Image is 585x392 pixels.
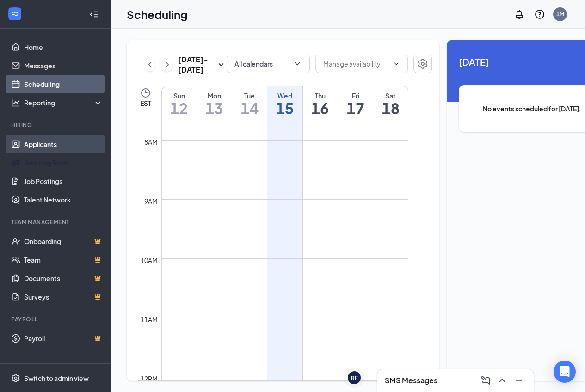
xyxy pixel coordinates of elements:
[511,373,526,388] button: Minimize
[24,232,103,251] a: OnboardingCrown
[162,58,172,72] button: ChevronRight
[303,86,338,121] a: October 16, 2025
[338,91,373,100] div: Fri
[267,100,302,116] h1: 15
[267,86,302,121] a: October 15, 2025
[140,87,151,98] svg: Clock
[413,55,432,75] a: Settings
[142,137,160,147] div: 8am
[351,374,358,382] div: RF
[495,373,510,388] button: ChevronUp
[163,59,172,70] svg: ChevronRight
[393,60,400,67] svg: ChevronDown
[24,75,103,93] a: Scheduling
[127,6,188,22] h1: Scheduling
[24,190,103,209] a: Talent Network
[267,91,302,100] div: Wed
[24,38,103,56] a: Home
[478,373,493,388] button: ComposeMessage
[554,361,576,383] div: Open Intercom Messenger
[162,100,197,116] h1: 12
[145,59,154,70] svg: ChevronLeft
[24,288,103,306] a: SurveysCrown
[338,100,373,116] h1: 17
[24,374,89,383] div: Switch to admin view
[24,329,103,348] a: PayrollCrown
[232,91,267,100] div: Tue
[24,251,103,269] a: TeamCrown
[178,55,216,75] h3: [DATE] - [DATE]
[232,100,267,116] h1: 14
[417,58,428,69] svg: Settings
[24,269,103,288] a: DocumentsCrown
[145,58,155,72] button: ChevronLeft
[11,218,101,226] div: Team Management
[89,10,99,19] svg: Collapse
[10,9,19,18] svg: WorkstreamLogo
[556,10,564,18] div: 1M
[534,9,545,20] svg: QuestionInfo
[11,315,101,323] div: Payroll
[24,56,103,75] a: Messages
[162,86,197,121] a: October 12, 2025
[385,375,437,386] h3: SMS Messages
[497,375,508,386] svg: ChevronUp
[216,59,227,70] svg: SmallChevronDown
[139,255,160,265] div: 10am
[514,9,525,20] svg: Notifications
[373,91,408,100] div: Sat
[197,100,232,116] h1: 13
[227,55,310,73] button: All calendarsChevronDown
[303,91,338,100] div: Thu
[24,153,103,172] a: Sourcing Tools
[24,98,104,107] div: Reporting
[373,100,408,116] h1: 18
[480,375,491,386] svg: ComposeMessage
[197,86,232,121] a: October 13, 2025
[139,374,160,384] div: 12pm
[232,86,267,121] a: October 14, 2025
[197,91,232,100] div: Mon
[513,375,524,386] svg: Minimize
[11,121,101,129] div: Hiring
[413,55,432,73] button: Settings
[139,314,160,325] div: 11am
[338,86,373,121] a: October 17, 2025
[24,135,103,153] a: Applicants
[162,91,197,100] div: Sun
[11,374,20,383] svg: Settings
[303,100,338,116] h1: 16
[140,98,151,108] span: EST
[11,98,20,107] svg: Analysis
[142,196,160,206] div: 9am
[373,86,408,121] a: October 18, 2025
[293,59,302,68] svg: ChevronDown
[323,59,389,69] input: Manage availability
[24,172,103,190] a: Job Postings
